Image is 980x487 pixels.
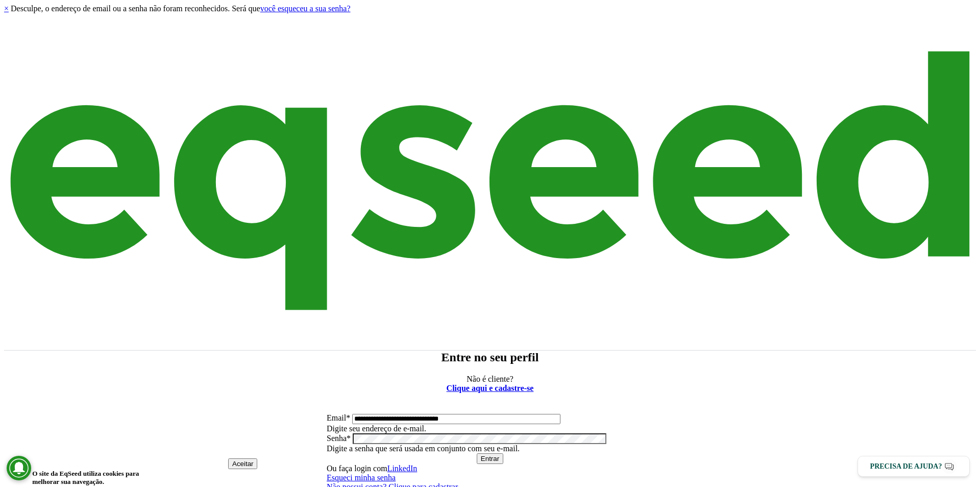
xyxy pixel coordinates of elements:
a: LinkedIn [387,464,418,473]
div: Digite seu endereço de e-mail. [327,424,653,433]
a: você esqueceu a sua senha? [260,4,351,13]
div: Ou faça login com [327,464,653,473]
a: × [4,4,9,13]
p: Não é cliente? [4,375,976,393]
label: Email [327,413,350,422]
a: Esqueci minha senha [327,473,396,482]
div: Digite a senha que será usada em conjunto com seu e-mail. [327,444,653,453]
button: Entrar [477,453,503,464]
span: Este campo é obrigatório. [346,413,350,422]
span: Este campo é obrigatório. [347,434,351,443]
h2: Entre no seu perfil [4,351,976,364]
img: EqSeed Logo [4,18,976,343]
div: Desculpe, o endereço de email ou a senha não foram reconhecidos. Será que [4,4,976,13]
h5: O site da EqSeed utiliza cookies para melhorar sua navegação. [32,470,167,486]
label: Senha [327,434,351,443]
button: Aceitar [228,458,257,469]
a: Clique aqui e cadastre-se [447,384,534,392]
